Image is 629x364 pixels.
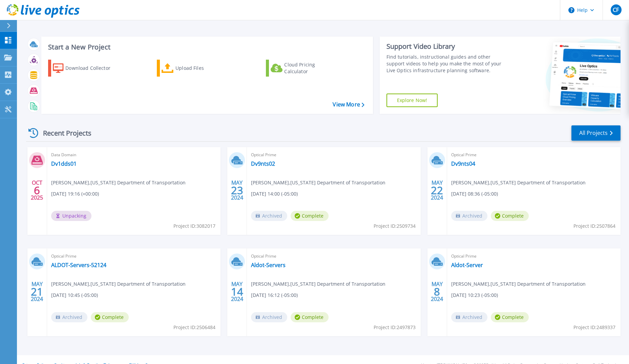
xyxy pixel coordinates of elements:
[31,289,43,295] span: 21
[431,178,443,203] div: MAY 2024
[386,54,509,74] div: Find tutorials, instructional guides and other support videos to help you make the most of your L...
[173,222,215,230] span: Project ID: 3082017
[491,312,529,322] span: Complete
[451,160,475,167] a: Dv9nts04
[30,279,43,304] div: MAY 2024
[231,289,243,295] span: 14
[284,61,338,75] div: Cloud Pricing Calculator
[51,190,99,198] span: [DATE] 19:16 (+00:00)
[26,125,101,141] div: Recent Projects
[51,179,186,186] span: [PERSON_NAME] , [US_STATE] Department of Transportation
[231,279,244,304] div: MAY 2024
[251,151,416,159] span: Optical Prime
[51,160,77,167] a: Dv1dds01
[451,179,586,186] span: [PERSON_NAME] , [US_STATE] Department of Transportation
[374,222,416,230] span: Project ID: 2509734
[451,291,498,299] span: [DATE] 10:23 (-05:00)
[51,151,216,159] span: Data Domain
[451,262,483,268] a: Aldot-Server
[451,312,487,322] span: Archived
[291,312,329,322] span: Complete
[231,178,244,203] div: MAY 2024
[451,280,586,288] span: [PERSON_NAME] , [US_STATE] Department of Transportation
[65,61,120,75] div: Download Collector
[451,151,616,159] span: Optical Prime
[157,60,232,77] a: Upload Files
[573,324,615,331] span: Project ID: 2489337
[431,187,443,193] span: 22
[251,179,385,186] span: [PERSON_NAME] , [US_STATE] Department of Transportation
[571,125,621,141] a: All Projects
[573,222,615,230] span: Project ID: 2507864
[51,312,87,322] span: Archived
[48,60,124,77] a: Download Collector
[251,252,416,260] span: Optical Prime
[251,211,287,221] span: Archived
[291,211,329,221] span: Complete
[175,61,230,75] div: Upload Files
[251,312,287,322] span: Archived
[451,252,616,260] span: Optical Prime
[251,262,286,268] a: Aldot-Servers
[613,7,619,13] span: CF
[386,94,438,107] a: Explore Now!
[251,190,298,198] span: [DATE] 14:00 (-05:00)
[91,312,129,322] span: Complete
[374,324,416,331] span: Project ID: 2497873
[251,291,298,299] span: [DATE] 16:12 (-05:00)
[30,178,43,203] div: OCT 2025
[333,101,364,108] a: View More
[434,289,440,295] span: 8
[51,252,216,260] span: Optical Prime
[451,211,487,221] span: Archived
[173,324,215,331] span: Project ID: 2506484
[48,43,364,51] h3: Start a New Project
[251,280,385,288] span: [PERSON_NAME] , [US_STATE] Department of Transportation
[386,42,509,51] div: Support Video Library
[51,291,98,299] span: [DATE] 10:45 (-05:00)
[251,160,275,167] a: Dv9nts02
[491,211,529,221] span: Complete
[51,262,106,268] a: ALDOT-Servers-52124
[231,187,243,193] span: 23
[266,60,341,77] a: Cloud Pricing Calculator
[34,187,40,193] span: 6
[51,280,186,288] span: [PERSON_NAME] , [US_STATE] Department of Transportation
[51,211,91,221] span: Unpacking
[451,190,498,198] span: [DATE] 08:36 (-05:00)
[431,279,443,304] div: MAY 2024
